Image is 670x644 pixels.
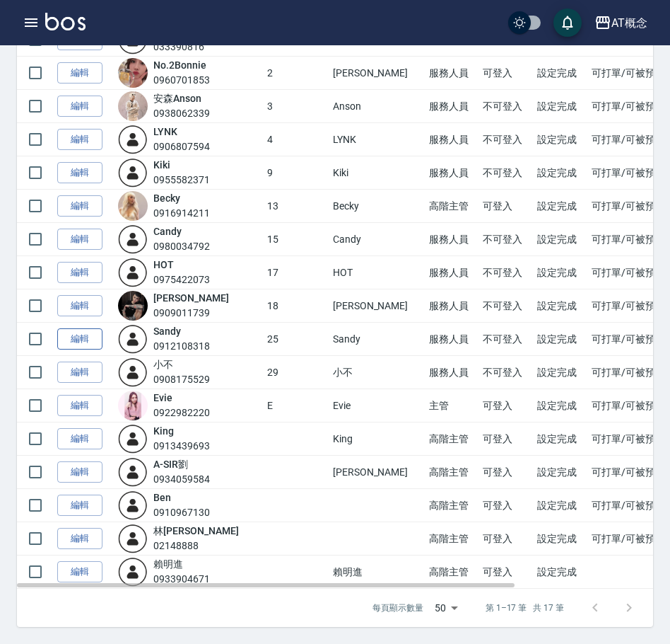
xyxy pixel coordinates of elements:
a: Kiki [153,159,170,171]
img: user-login-man-human-body-mobile-person-512.png [118,557,148,587]
td: 設定完成 [534,489,588,522]
td: 服務人員 [425,356,480,389]
td: E [264,389,329,422]
td: 3 [264,90,329,123]
td: 設定完成 [534,323,588,356]
td: HOT [329,256,425,289]
img: user-login-man-human-body-mobile-person-512.png [118,224,148,254]
td: 設定完成 [534,422,588,456]
td: 2 [264,57,329,90]
img: avatar.jpeg [118,291,148,321]
td: 可登入 [479,522,534,556]
td: 不可登入 [479,90,534,123]
a: A-SIR劉 [153,459,188,470]
td: 9 [264,156,329,190]
a: [PERSON_NAME] [153,292,228,304]
td: 可登入 [479,489,534,522]
img: user-login-man-human-body-mobile-person-512.png [118,125,148,154]
a: 安森Anson [153,93,201,104]
button: save [553,8,582,37]
a: HOT [153,259,174,270]
td: 高階主管 [425,456,480,489]
a: 編輯 [57,62,102,84]
div: 0909011739 [153,306,228,321]
a: 編輯 [57,162,102,184]
td: 設定完成 [534,289,588,323]
td: Kiki [329,156,425,190]
a: Sandy [153,326,181,337]
div: 0908175529 [153,372,210,387]
div: 0960701853 [153,73,210,88]
td: 設定完成 [534,456,588,489]
td: Becky [329,190,425,223]
td: 服務人員 [425,323,480,356]
td: 13 [264,190,329,223]
a: 林[PERSON_NAME] [153,525,238,536]
td: 主管 [425,389,480,422]
td: 不可登入 [479,289,534,323]
td: 可登入 [479,190,534,223]
a: Ben [153,492,171,503]
a: Candy [153,226,182,237]
div: 0913439693 [153,439,210,454]
td: 17 [264,256,329,289]
td: Evie [329,389,425,422]
img: avatar.jpeg [118,58,148,88]
img: avatar.jpeg [118,191,148,221]
td: 服務人員 [425,90,480,123]
td: 29 [264,356,329,389]
a: LYNK [153,126,177,137]
div: 0922982220 [153,406,210,420]
td: 不可登入 [479,323,534,356]
td: 18 [264,289,329,323]
td: 服務人員 [425,156,480,190]
a: 編輯 [57,495,102,517]
td: 服務人員 [425,289,480,323]
td: [PERSON_NAME] [329,456,425,489]
td: 設定完成 [534,156,588,190]
img: user-login-man-human-body-mobile-person-512.png [118,357,148,387]
td: 可登入 [479,389,534,422]
td: 服務人員 [425,57,480,90]
a: Becky [153,192,180,204]
a: Evie [153,392,172,403]
a: 編輯 [57,395,102,417]
td: 設定完成 [534,522,588,556]
div: 0938062339 [153,106,210,121]
td: 不可登入 [479,256,534,289]
td: 可登入 [479,57,534,90]
div: 0975422073 [153,272,210,287]
td: 設定完成 [534,90,588,123]
img: avatar.jpeg [118,391,148,420]
a: 編輯 [57,295,102,317]
img: avatar.jpeg [118,91,148,121]
a: 編輯 [57,195,102,217]
td: 高階主管 [425,556,480,589]
td: Candy [329,223,425,256]
a: 編輯 [57,428,102,450]
td: [PERSON_NAME] [329,289,425,323]
div: AT概念 [611,14,647,32]
div: 02148888 [153,539,238,553]
a: King [153,425,174,437]
td: 高階主管 [425,422,480,456]
img: user-login-man-human-body-mobile-person-512.png [118,158,148,188]
td: 賴明進 [329,556,425,589]
td: 不可登入 [479,123,534,156]
td: 15 [264,223,329,256]
a: 編輯 [57,328,102,350]
td: LYNK [329,123,425,156]
td: 設定完成 [534,356,588,389]
td: 不可登入 [479,356,534,389]
a: 編輯 [57,362,102,384]
a: 賴明進 [153,558,183,570]
a: 編輯 [57,229,102,251]
div: 0980034792 [153,239,210,254]
p: 第 1–17 筆 共 17 筆 [486,602,564,614]
a: 編輯 [57,461,102,483]
img: user-login-man-human-body-mobile-person-512.png [118,424,148,454]
td: 服務人員 [425,123,480,156]
a: 編輯 [57,262,102,284]
td: 高階主管 [425,489,480,522]
div: 0910967130 [153,505,210,520]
